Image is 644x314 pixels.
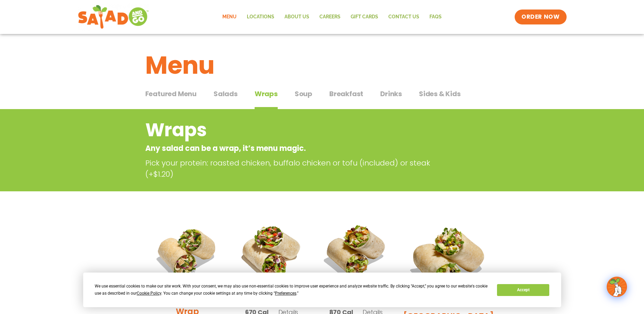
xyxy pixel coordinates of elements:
[145,89,197,99] span: Featured Menu
[279,9,314,25] a: About Us
[497,284,549,296] button: Accept
[214,89,238,99] span: Salads
[83,273,561,307] div: Cookie Consent Prompt
[515,10,566,24] a: ORDER NOW
[521,13,559,21] span: ORDER NOW
[424,9,447,25] a: FAQs
[275,291,296,296] span: Preferences
[346,9,383,25] a: GIFT CARDS
[137,291,161,296] span: Cookie Policy
[145,47,499,84] h1: Menu
[419,89,461,99] span: Sides & Kids
[78,3,149,31] img: new-SAG-logo-768×292
[242,9,279,25] a: Locations
[383,9,424,25] a: Contact Us
[607,277,626,296] img: wpChatIcon
[217,9,242,25] a: Menu
[319,214,393,289] img: Product photo for Roasted Autumn Wrap
[145,143,444,154] p: Any salad can be a wrap, it’s menu magic.
[145,86,499,109] div: Tabbed content
[145,157,447,180] p: Pick your protein: roasted chicken, buffalo chicken or tofu (included) or steak (+$1.20)
[150,214,224,289] img: Product photo for Tuscan Summer Wrap
[255,89,278,99] span: Wraps
[329,89,363,99] span: Breakfast
[314,9,346,25] a: Careers
[145,116,444,144] h2: Wraps
[403,214,494,305] img: Product photo for BBQ Ranch Wrap
[235,214,309,289] img: Product photo for Fajita Wrap
[295,89,312,99] span: Soup
[380,89,402,99] span: Drinks
[217,9,447,25] nav: Menu
[95,283,489,297] div: We use essential cookies to make our site work. With your consent, we may also use non-essential ...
